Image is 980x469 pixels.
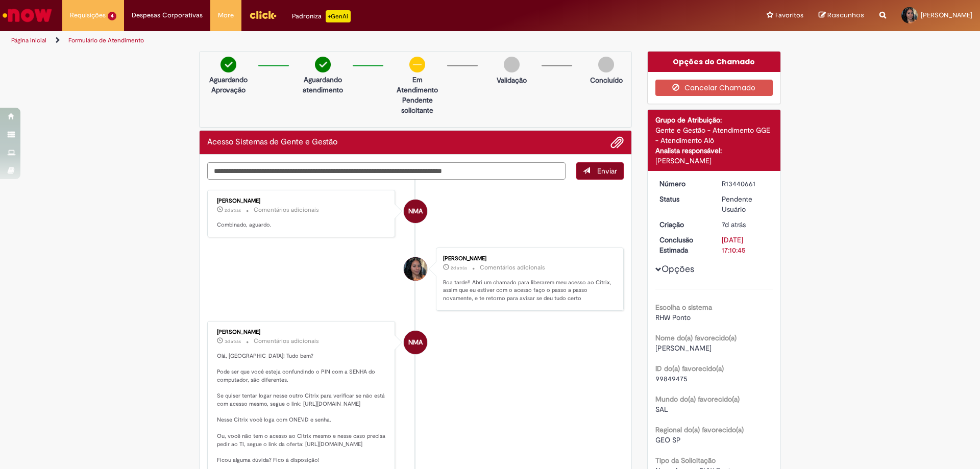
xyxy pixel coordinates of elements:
ul: Trilhas de página [8,31,646,50]
small: Comentários adicionais [480,263,545,272]
a: Formulário de Atendimento [68,36,144,44]
h2: Acesso Sistemas de Gente e Gestão Histórico de tíquete [207,138,337,147]
div: Pendente Usuário [722,194,769,214]
img: img-circle-grey.png [504,57,520,72]
span: 99849475 [655,374,688,383]
button: Cancelar Chamado [655,80,773,96]
time: 27/08/2025 17:04:26 [225,207,241,213]
b: ID do(a) favorecido(a) [655,364,724,373]
img: check-circle-green.png [220,57,236,72]
p: Aguardando Aprovação [204,75,253,95]
time: 22/08/2025 16:02:21 [722,220,746,229]
span: NMA [408,199,423,224]
p: Boa tarde!! Abri um chamado para liberarem meu acesso ao Citrix, assim que eu estiver com o acess... [443,279,613,303]
img: click_logo_yellow_360x200.png [249,7,277,22]
div: [PERSON_NAME] [217,329,387,335]
time: 27/08/2025 14:56:33 [451,265,467,271]
b: Nome do(a) favorecido(a) [655,333,737,342]
span: 4 [108,12,116,20]
span: [PERSON_NAME] [655,343,712,353]
span: 7d atrás [722,220,746,229]
p: Em Atendimento [393,75,442,95]
div: Neilyse Moraes Almeida [404,331,427,354]
img: check-circle-green.png [315,57,331,72]
button: Adicionar anexos [610,136,624,149]
div: Analista responsável: [655,145,773,156]
img: circle-minus.png [409,57,425,72]
dt: Criação [652,219,715,230]
span: Requisições [70,10,106,20]
textarea: Digite sua mensagem aqui... [207,162,566,180]
dt: Conclusão Estimada [652,235,715,255]
span: [PERSON_NAME] [921,11,972,19]
span: 2d atrás [451,265,467,271]
p: Olá, [GEOGRAPHIC_DATA]! Tudo bem? Pode ser que você esteja confundindo o PIN com a SENHA do compu... [217,352,387,464]
span: GEO SP [655,435,681,445]
div: [PERSON_NAME] [443,256,613,262]
dt: Número [652,179,715,189]
span: SAL [655,405,668,414]
span: RHW Ponto [655,313,691,322]
p: Pendente solicitante [393,95,442,115]
div: Grupo de Atribuição: [655,115,773,125]
div: Gente e Gestão - Atendimento GGE - Atendimento Alô [655,125,773,145]
a: Rascunhos [819,11,864,20]
span: NMA [408,330,423,355]
span: Rascunhos [827,10,864,20]
span: Favoritos [775,10,803,20]
small: Comentários adicionais [254,337,319,345]
span: 3d atrás [225,338,241,344]
div: Sofia Da Silveira Chagas [404,257,427,281]
b: Escolha o sistema [655,303,712,312]
div: Padroniza [292,10,351,22]
div: Neilyse Moraes Almeida [404,200,427,223]
span: 2d atrás [225,207,241,213]
div: Opções do Chamado [648,52,781,72]
time: 27/08/2025 10:35:15 [225,338,241,344]
b: Mundo do(a) favorecido(a) [655,394,740,404]
p: Aguardando atendimento [298,75,348,95]
a: Página inicial [11,36,46,44]
div: 22/08/2025 16:02:21 [722,219,769,230]
div: [DATE] 17:10:45 [722,235,769,255]
img: ServiceNow [1,5,54,26]
img: img-circle-grey.png [598,57,614,72]
button: Enviar [576,162,624,180]
b: Tipo da Solicitação [655,456,716,465]
div: [PERSON_NAME] [655,156,773,166]
b: Regional do(a) favorecido(a) [655,425,744,434]
span: Enviar [597,166,617,176]
p: Combinado, aguardo. [217,221,387,229]
div: R13440661 [722,179,769,189]
span: Despesas Corporativas [132,10,203,20]
p: Validação [497,75,527,85]
p: Concluído [590,75,623,85]
p: +GenAi [326,10,351,22]
small: Comentários adicionais [254,206,319,214]
span: More [218,10,234,20]
dt: Status [652,194,715,204]
div: [PERSON_NAME] [217,198,387,204]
